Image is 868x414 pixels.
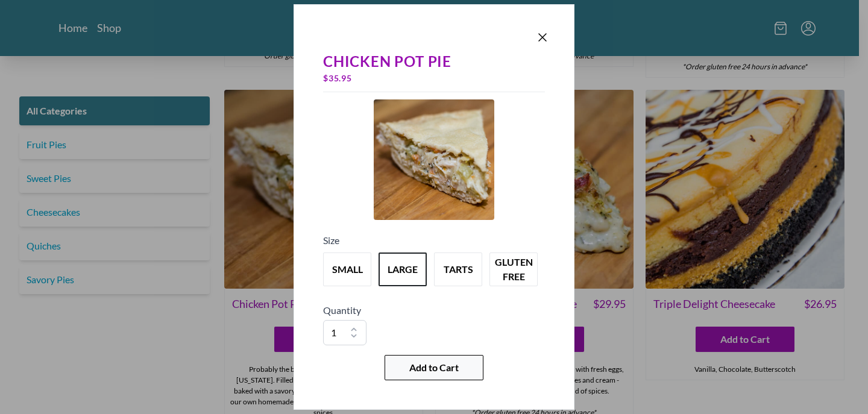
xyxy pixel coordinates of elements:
span: Add to Cart [409,360,459,375]
h5: Quantity [323,303,545,318]
img: Product Image [374,99,494,220]
a: Product Image [374,99,494,224]
button: Variant Swatch [489,252,538,286]
button: Variant Swatch [434,252,482,286]
button: Add to Cart [385,355,483,380]
div: Chicken Pot Pie [323,53,545,70]
button: Variant Swatch [379,252,427,286]
button: Variant Swatch [323,252,371,286]
div: $ 35.95 [323,70,545,87]
h5: Size [323,233,545,248]
button: Close panel [535,30,550,45]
